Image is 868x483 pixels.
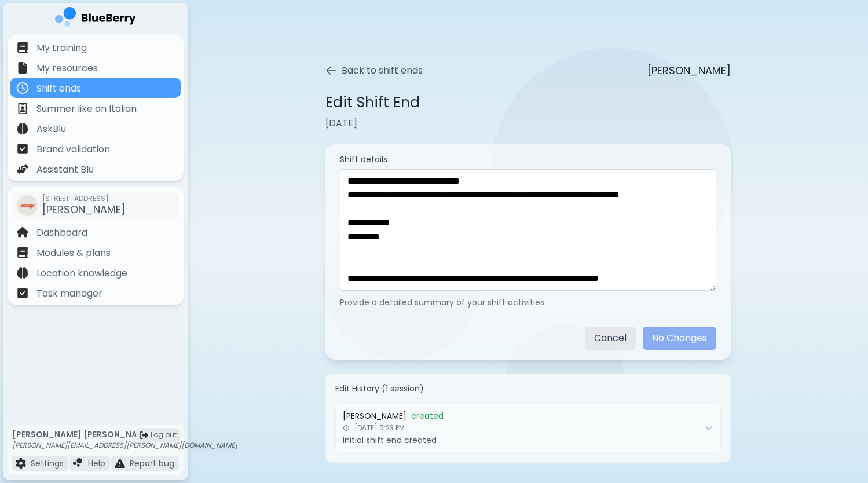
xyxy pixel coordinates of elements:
img: file icon [17,163,28,175]
button: Back to shift ends [325,64,423,78]
span: [PERSON_NAME] [42,202,126,217]
p: Brand validation [36,142,110,156]
img: file icon [17,247,28,258]
p: My training [36,41,87,55]
span: [STREET_ADDRESS] [42,194,126,203]
p: Task manager [36,287,102,301]
p: Modules & plans [36,246,111,260]
img: file icon [17,62,28,74]
p: AskBlu [36,122,66,136]
h4: Edit History ( 1 session ) [335,383,721,394]
span: created [411,411,444,421]
img: file icon [73,458,83,469]
button: No Changes [643,327,716,350]
img: file icon [17,287,28,299]
p: [PERSON_NAME] [PERSON_NAME] [12,429,237,440]
p: [PERSON_NAME][EMAIL_ADDRESS][PERSON_NAME][DOMAIN_NAME] [12,441,237,450]
img: file icon [17,42,28,53]
h1: Edit Shift End [325,93,420,112]
p: Shift ends [36,82,81,96]
p: Help [88,458,105,469]
p: [PERSON_NAME] [647,63,731,79]
p: Initial shift end created [343,435,699,445]
p: [DATE] [325,116,731,130]
img: file icon [17,143,28,155]
img: file icon [16,458,26,469]
img: company logo [55,7,136,31]
label: Shift details [340,154,716,164]
p: Dashboard [36,226,87,240]
p: Settings [31,458,64,469]
img: file icon [17,82,28,94]
p: My resources [36,61,98,75]
span: [DATE] 5:23 PM [354,423,405,433]
span: [PERSON_NAME] [343,411,406,421]
p: Summer like an Italian [36,102,137,116]
img: logout [140,431,148,440]
img: file icon [115,458,125,469]
img: file icon [17,103,28,114]
p: Provide a detailed summary of your shift activities [340,297,716,308]
p: Assistant Blu [36,163,94,177]
span: Log out [151,430,177,440]
button: Cancel [585,327,636,350]
img: file icon [17,267,28,279]
p: Report bug [130,458,174,469]
img: company thumbnail [17,195,38,216]
p: Location knowledge [36,266,127,280]
img: file icon [17,226,28,238]
img: file icon [17,123,28,134]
